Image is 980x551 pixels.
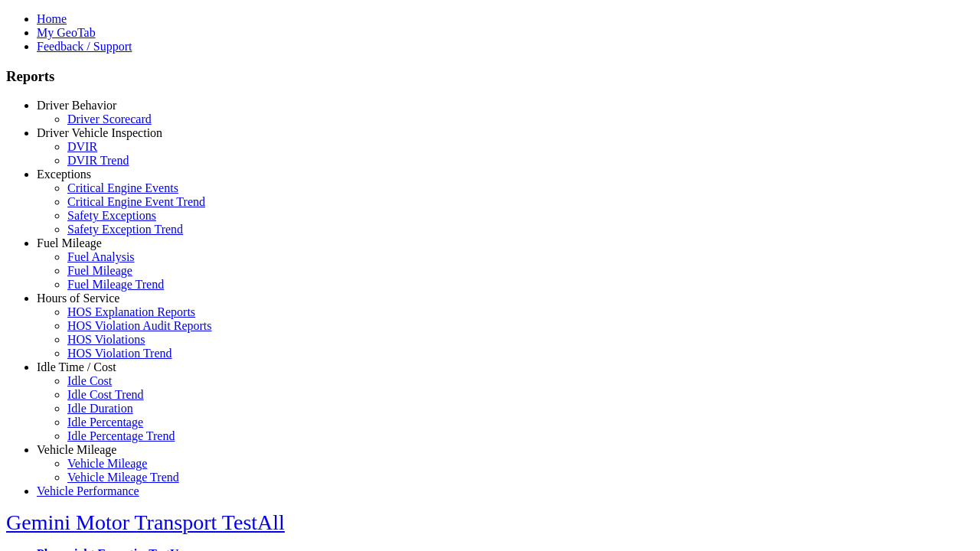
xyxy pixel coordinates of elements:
[67,250,135,263] a: Fuel Analysis
[37,443,116,456] a: Vehicle Mileage
[37,168,91,181] a: Exceptions
[67,333,145,346] a: HOS Violations
[67,402,133,415] a: Idle Duration
[67,181,178,194] a: Critical Engine Events
[67,388,144,401] a: Idle Cost Trend
[6,510,285,534] a: Gemini Motor Transport TestAll
[37,126,162,139] a: Driver Vehicle Inspection
[37,360,116,373] a: Idle Time / Cost
[67,264,132,277] a: Fuel Mileage
[67,319,212,332] a: HOS Violation Audit Reports
[37,12,67,25] a: Home
[37,40,132,53] a: Feedback / Support
[37,99,116,112] a: Driver Behavior
[67,209,156,222] a: Safety Exceptions
[67,471,179,484] a: Vehicle Mileage Trend
[67,457,147,470] a: Vehicle Mileage
[6,68,974,85] h3: Reports
[67,347,172,360] a: HOS Violation Trend
[67,374,112,387] a: Idle Cost
[37,292,119,305] a: Hours of Service
[67,223,183,236] a: Safety Exception Trend
[67,278,164,291] a: Fuel Mileage Trend
[37,484,139,497] a: Vehicle Performance
[37,236,102,249] a: Fuel Mileage
[67,416,143,429] a: Idle Percentage
[67,112,152,126] a: Driver Scorecard
[67,305,195,318] a: HOS Explanation Reports
[67,154,129,167] a: DVIR Trend
[37,26,96,39] a: My GeoTab
[67,195,205,208] a: Critical Engine Event Trend
[67,140,97,153] a: DVIR
[67,429,175,442] a: Idle Percentage Trend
